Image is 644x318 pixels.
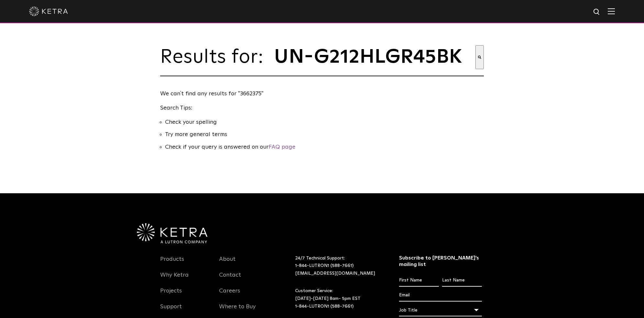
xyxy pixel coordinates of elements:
[269,144,295,150] a: FAQ page
[295,271,375,276] a: [EMAIL_ADDRESS][DOMAIN_NAME]
[399,304,482,316] div: Job Title
[399,289,482,302] input: Email
[165,118,484,127] li: Check your spelling
[295,263,354,268] a: 1-844-LUTRON1 (588-7661)
[137,223,207,243] img: Ketra-aLutronCo_White_RGB
[442,274,482,287] input: Last Name
[219,256,236,270] a: About
[295,287,383,310] p: Customer Service: [DATE]-[DATE] 8am- 5pm EST
[399,255,482,268] h3: Subscribe to [PERSON_NAME]’s mailing list
[295,255,383,278] p: 24/7 Technical Support:
[165,130,484,139] li: Try more general terms
[219,287,240,302] a: Careers
[165,143,484,152] li: Check if your query is answered on our
[160,271,189,286] a: Why Ketra
[160,48,270,67] span: Results for:
[219,303,256,318] a: Where to Buy
[29,6,68,16] img: ketra-logo-2019-white
[160,303,182,318] a: Support
[160,103,481,113] p: Search Tips:
[160,256,184,270] a: Products
[219,271,241,286] a: Contact
[295,304,354,309] a: 1-844-LUTRON1 (588-7661)
[593,8,601,16] img: search icon
[399,274,439,287] input: First Name
[160,287,182,302] a: Projects
[608,8,615,14] img: Hamburger%20Nav.svg
[273,45,475,69] input: This is a search field with an auto-suggest feature attached.
[475,45,484,69] button: Search
[160,89,481,99] p: We can′t find any results for "3662375"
